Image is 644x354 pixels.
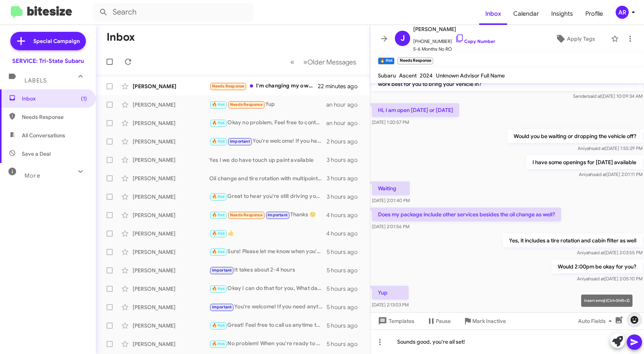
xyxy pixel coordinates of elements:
[578,314,615,328] span: Auto Fields
[372,103,459,117] p: Hi, I am open [DATE] or [DATE]
[327,340,364,348] div: 5 hours ago
[133,267,209,274] div: [PERSON_NAME]
[209,211,326,219] div: Thanks 🙂
[457,314,512,328] button: Mark Inactive
[372,207,561,221] p: Does my package include other services besides the oil change as well?
[372,181,410,195] p: Waiting
[22,113,87,121] span: Needs Response
[479,3,507,25] a: Inbox
[209,82,318,91] div: I'm changing my own oil and tires rotated at Costco . What service do you recommend?
[22,132,65,139] span: All Conversations
[327,156,364,164] div: 3 hours ago
[378,58,394,64] small: 🔥 Hot
[268,212,287,217] span: Important
[372,302,409,308] span: [DATE] 2:13:03 PM
[370,329,644,354] div: Sounds good, you're all set!
[472,314,506,328] span: Mark Inactive
[307,58,356,66] span: Older Messages
[318,82,364,90] div: 22 minutes ago
[507,3,545,25] a: Calendar
[327,193,364,201] div: 3 hours ago
[299,54,361,70] button: Next
[436,314,451,328] span: Pause
[503,234,642,247] p: Yes, it includes a tire rotation and cabin filter as well
[212,323,225,328] span: 🔥 Hot
[133,193,209,201] div: [PERSON_NAME]
[436,72,505,79] span: Unknown Advisor Full Name
[212,139,225,144] span: 🔥 Hot
[588,93,601,99] span: said at
[370,314,421,328] button: Templates
[609,6,636,19] button: AR
[209,137,327,146] div: You're welcome! If you have any other questions or need further assistance, feel free to ask. See...
[209,119,326,127] div: Okay no problem, Feel free to contact us whenever you're ready to schedule for service. We're her...
[209,229,326,238] div: 👍
[413,45,495,53] span: 5-6 Months No RO
[593,171,606,177] span: said at
[133,82,209,90] div: [PERSON_NAME]
[398,58,433,64] small: Needs Response
[209,303,327,311] div: You're welcome! If you need anything else before your appointment, feel free to ask.
[133,303,209,311] div: [PERSON_NAME]
[327,285,364,293] div: 5 hours ago
[526,155,642,169] p: I have some openings for [DATE] available
[372,198,410,203] span: [DATE] 2:01:40 PM
[577,250,642,255] span: Aniyah [DATE] 2:03:55 PM
[212,120,225,125] span: 🔥 Hot
[209,100,326,109] div: Yup
[290,57,294,67] span: «
[22,150,51,158] span: Save a Deal
[286,54,361,70] nav: Page navigation example
[133,119,209,127] div: [PERSON_NAME]
[133,340,209,348] div: [PERSON_NAME]
[209,156,327,164] div: Yes I we do have touch up paint available
[327,138,364,145] div: 2 hours ago
[327,322,364,329] div: 5 hours ago
[10,32,86,50] a: Special Campaign
[572,314,621,328] button: Auto Fields
[420,72,433,79] span: 2024
[22,95,87,102] span: Inbox
[327,303,364,311] div: 5 hours ago
[327,175,364,182] div: 3 hours ago
[567,32,595,46] span: Apply Tags
[133,248,209,256] div: [PERSON_NAME]
[591,276,605,282] span: said at
[209,247,327,256] div: Sure! Please let me know when you're ready, and I can help you schedule that appointment.
[376,314,414,328] span: Templates
[378,72,396,79] span: Subaru
[542,32,607,46] button: Apply Tags
[413,25,495,34] span: [PERSON_NAME]
[212,286,225,291] span: 🔥 Hot
[579,3,609,25] a: Profile
[579,171,642,177] span: Aniyah [DATE] 2:01:11 PM
[508,129,642,143] p: Would you be waiting or dropping the vehicle off?
[372,286,409,300] p: Yup
[581,295,632,307] div: Insert emoji (Ctrl+Shift+2)
[230,212,263,217] span: Needs Response
[133,175,209,182] div: [PERSON_NAME]
[212,268,232,273] span: Important
[133,156,209,164] div: [PERSON_NAME]
[545,3,579,25] a: Insights
[552,260,642,273] p: Would 2:00pm be okay for you?
[212,84,245,89] span: Needs Response
[455,38,495,44] a: Copy Number
[421,314,457,328] button: Pause
[578,145,642,151] span: Aniyah [DATE] 1:55:29 PM
[212,194,225,199] span: 🔥 Hot
[230,139,250,144] span: Important
[209,192,327,201] div: Great to hear you're still driving your Subaru! Let me know when you're ready to book your appoin...
[573,93,642,99] span: Sender [DATE] 10:09:34 AM
[212,102,225,107] span: 🔥 Hot
[81,95,87,102] span: (1)
[209,339,327,348] div: No problem! When you're ready to schedule an appointment for your new car, just let us know. We'r...
[133,138,209,145] div: [PERSON_NAME]
[327,248,364,256] div: 5 hours ago
[401,32,405,44] span: J
[25,77,47,84] span: Labels
[209,284,327,293] div: Okay I can do that for you, What day would you like to bring your vehicle in ?
[212,231,225,236] span: 🔥 Hot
